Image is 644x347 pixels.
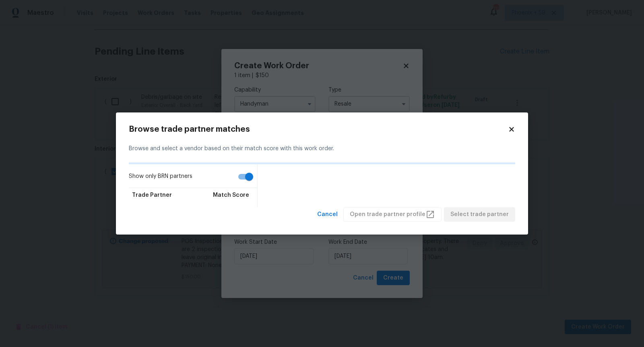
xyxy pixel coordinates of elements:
[132,191,172,199] span: Trade Partner
[317,210,338,220] span: Cancel
[129,135,515,163] div: Browse and select a vendor based on their match score with this work order.
[129,172,192,181] span: Show only BRN partners
[213,191,249,199] span: Match Score
[129,125,508,133] h2: Browse trade partner matches
[314,207,341,222] button: Cancel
